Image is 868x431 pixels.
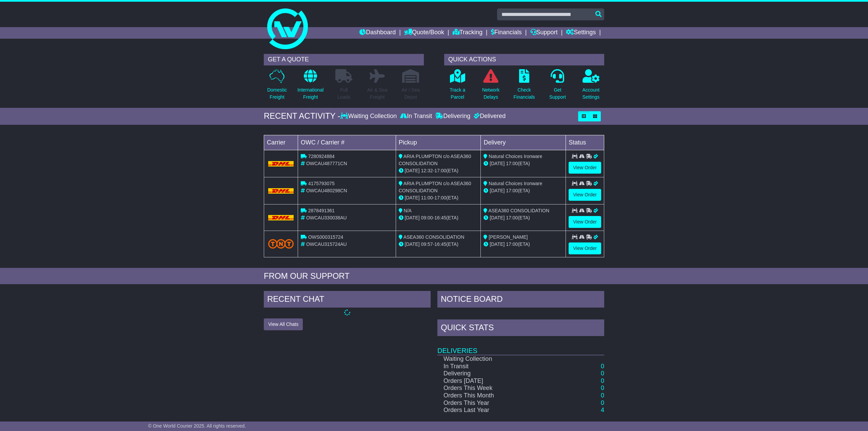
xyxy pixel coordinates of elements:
img: DHL.png [268,161,294,166]
a: Settings [566,27,596,39]
a: InternationalFreight [297,69,324,104]
p: Air / Sea Depot [401,86,420,101]
span: 7280924884 [308,154,335,159]
span: OWS000315724 [308,234,343,240]
span: [DATE] [405,215,420,220]
td: Orders [DATE] [437,377,542,385]
span: [DATE] [405,241,420,247]
div: Waiting Collection [340,113,398,120]
span: OWCAU330038AU [306,215,347,220]
span: 4175793075 [308,181,335,186]
img: DHL.png [268,188,294,194]
div: Delivering [434,113,472,120]
a: 0 [601,363,604,370]
div: NOTICE BOARD [437,291,604,309]
button: View All Chats [264,318,303,330]
span: [DATE] [405,168,420,173]
span: 17:00 [506,188,518,193]
div: In Transit [398,113,434,120]
p: Track a Parcel [450,86,465,101]
a: 0 [601,392,604,399]
a: View Order [569,189,601,201]
span: 16:45 [434,215,446,220]
span: 11:00 [421,195,433,200]
span: 17:00 [506,161,518,166]
span: OWCAU315724AU [306,241,347,247]
a: CheckFinancials [513,69,535,104]
span: © One World Courier 2025. All rights reserved. [148,423,246,429]
a: Tracking [453,27,482,39]
div: (ETA) [484,214,563,221]
a: 0 [601,370,604,377]
td: Delivery [481,135,566,150]
img: DHL.png [268,215,294,220]
a: Financials [491,27,522,39]
span: 17:00 [434,195,446,200]
p: Account Settings [583,86,600,101]
td: Status [566,135,604,150]
p: Air & Sea Freight [367,86,387,101]
a: NetworkDelays [482,69,500,104]
span: 2878491361 [308,208,335,213]
span: 16:45 [434,241,446,247]
span: Natural Choices Ironware [489,181,542,186]
div: (ETA) [484,187,563,194]
p: Network Delays [482,86,499,101]
td: Carrier [264,135,298,150]
div: (ETA) [484,241,563,248]
td: Pickup [396,135,481,150]
span: 12:32 [421,168,433,173]
span: [DATE] [405,195,420,200]
span: ASEA360 CONSOLIDATION [403,234,464,240]
p: Domestic Freight [267,86,287,101]
td: OWC / Carrier # [298,135,396,150]
a: Dashboard [359,27,396,39]
span: [DATE] [490,188,505,193]
a: AccountSettings [582,69,600,104]
div: - (ETA) [399,214,478,221]
a: 0 [601,377,604,384]
td: Orders This Year [437,399,542,407]
td: Waiting Collection [437,355,542,363]
p: Full Loads [335,86,352,101]
span: 17:00 [434,168,446,173]
span: OWCAU487771CN [306,161,347,166]
span: 09:57 [421,241,433,247]
span: Natural Choices Ironware [489,154,542,159]
a: View Order [569,242,601,254]
img: TNT_Domestic.png [268,239,294,248]
span: [DATE] [490,215,505,220]
div: Quick Stats [437,319,604,338]
span: N/A [404,208,412,213]
div: QUICK ACTIONS [444,54,604,65]
a: GetSupport [549,69,566,104]
td: In Transit [437,363,542,370]
td: Orders This Week [437,385,542,392]
div: - (ETA) [399,194,478,201]
span: ARIA PLUMPTON c/o ASEA360 CONSOLIDATION [399,181,471,193]
span: OWCAU480298CN [306,188,347,193]
div: RECENT ACTIVITY - [264,111,340,121]
div: - (ETA) [399,167,478,174]
span: 17:00 [506,241,518,247]
span: 09:00 [421,215,433,220]
td: Deliveries [437,338,604,355]
p: International Freight [297,86,323,101]
a: DomesticFreight [267,69,287,104]
span: 17:00 [506,215,518,220]
a: 0 [601,385,604,391]
a: 4 [601,407,604,413]
div: - (ETA) [399,241,478,248]
div: (ETA) [484,160,563,167]
p: Get Support [549,86,566,101]
span: [DATE] [490,161,505,166]
a: View Order [569,216,601,228]
div: FROM OUR SUPPORT [264,271,604,281]
td: Orders This Month [437,392,542,399]
div: Delivered [472,113,506,120]
a: Track aParcel [449,69,466,104]
span: [PERSON_NAME] [489,234,528,240]
div: RECENT CHAT [264,291,431,309]
span: [DATE] [490,241,505,247]
a: 0 [601,399,604,406]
